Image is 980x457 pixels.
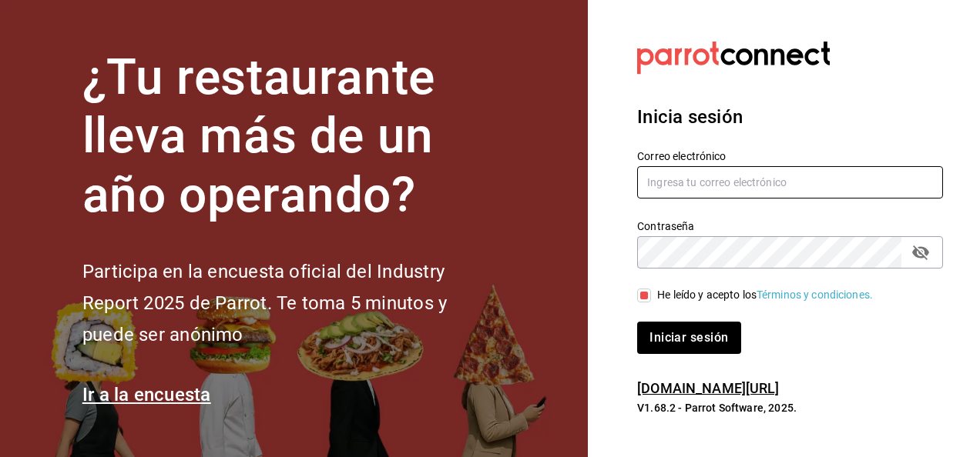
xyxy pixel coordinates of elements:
input: Ingresa tu correo electrónico [637,166,943,198]
button: Iniciar sesión [637,322,740,354]
h1: ¿Tu restaurante lleva más de un año operando? [82,48,498,225]
a: Términos y condiciones. [757,289,873,301]
button: passwordField [908,239,934,265]
h3: Inicia sesión [637,103,943,131]
a: [DOMAIN_NAME][URL] [637,380,779,396]
h2: Participa en la encuesta oficial del Industry Report 2025 de Parrot. Te toma 5 minutos y puede se... [82,256,498,350]
label: Correo electrónico [637,150,943,161]
label: Contraseña [637,220,943,231]
div: He leído y acepto los [657,287,873,303]
a: Ir a la encuesta [82,384,211,405]
p: V1.68.2 - Parrot Software, 2025. [637,400,943,415]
